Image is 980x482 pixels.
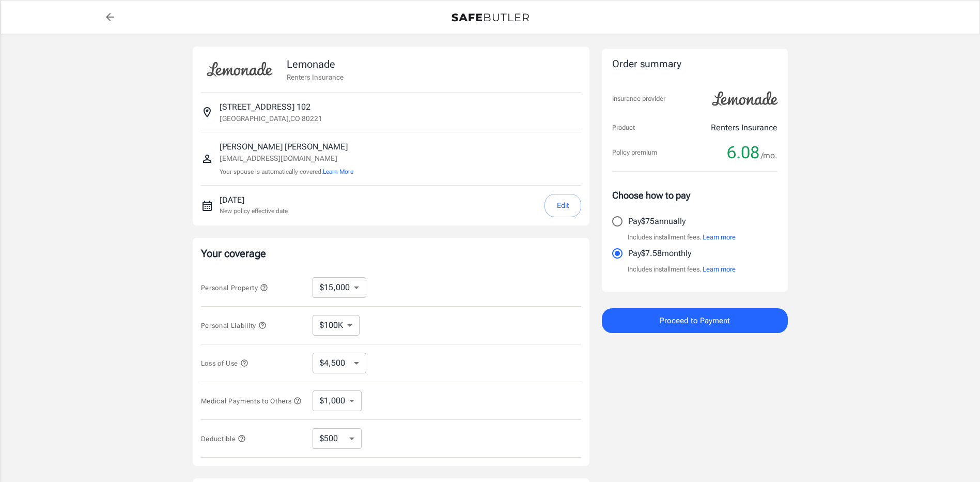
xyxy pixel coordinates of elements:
span: /mo. [761,148,777,163]
div: Order summary [612,57,777,72]
p: Includes installment fees. [628,232,736,243]
p: Includes installment fees. [628,264,736,275]
p: Policy premium [612,147,657,158]
p: [GEOGRAPHIC_DATA] , CO 80221 [220,113,322,124]
p: Renters Insurance [287,72,344,82]
button: Medical Payments to Others [201,395,302,407]
span: Medical Payments to Others [201,397,302,405]
span: Proceed to Payment [660,314,730,327]
p: Renters Insurance [711,122,777,134]
a: back to quotes [100,7,120,27]
p: Insurance provider [612,94,665,104]
p: [STREET_ADDRESS] 102 [220,101,310,113]
svg: Insured address [201,106,213,118]
p: Lemonade [287,56,344,72]
button: Deductible [201,432,246,445]
span: 6.08 [727,142,759,163]
p: Pay $7.58 monthly [628,247,691,260]
span: Loss of Use [201,359,248,367]
img: Back to quotes [452,13,529,22]
span: Personal Property [201,284,268,292]
img: Lemonade [201,55,278,84]
button: Learn More [323,167,353,176]
p: Your coverage [201,246,581,261]
p: Pay $75 annually [628,215,686,228]
svg: New policy start date [201,200,213,212]
button: Edit [545,194,581,217]
p: [EMAIL_ADDRESS][DOMAIN_NAME] [220,153,353,164]
button: Proceed to Payment [602,308,788,333]
img: Lemonade [706,84,784,113]
button: Loss of Use [201,357,248,369]
span: Personal Liability [201,322,267,329]
button: Learn more [703,232,736,243]
p: Your spouse is automatically covered. [220,167,353,177]
button: Personal Liability [201,319,267,332]
button: Learn more [703,264,736,275]
p: New policy effective date [220,206,288,216]
p: [PERSON_NAME] [PERSON_NAME] [220,141,353,153]
button: Personal Property [201,281,268,294]
p: Product [612,123,635,133]
svg: Insured person [201,153,213,165]
span: Deductible [201,435,246,443]
p: [DATE] [220,194,288,206]
p: Choose how to pay [612,188,777,202]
